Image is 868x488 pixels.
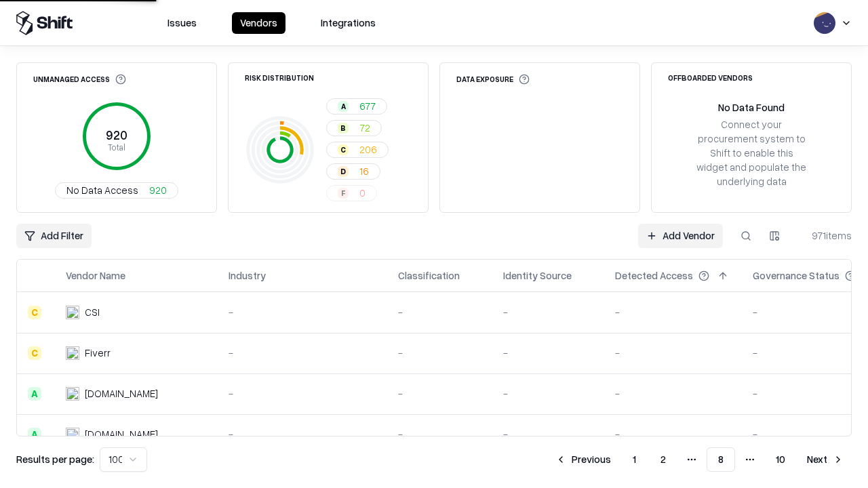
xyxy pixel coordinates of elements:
[547,447,619,472] button: Previous
[326,163,380,180] button: D16
[232,12,285,34] button: Vendors
[338,144,349,155] div: C
[503,427,593,441] div: -
[797,228,852,243] div: 971 items
[66,428,79,441] img: ascm.org
[765,447,796,472] button: 10
[159,12,205,34] button: Issues
[456,74,530,85] div: Data Exposure
[85,427,158,441] div: [DOMAIN_NAME]
[359,99,376,113] span: 677
[149,183,167,197] span: 920
[668,74,753,81] div: Offboarded Vendors
[707,447,735,472] button: 8
[615,305,731,319] div: -
[326,98,387,115] button: A677
[85,346,111,360] div: Fiverr
[695,117,808,189] div: Connect your procurement system to Shift to enable this widget and populate the underlying data
[229,268,266,283] div: Industry
[359,142,377,157] span: 206
[398,427,481,441] div: -
[16,452,94,466] p: Results per page:
[503,268,572,283] div: Identity Source
[66,306,79,319] img: CSI
[66,268,125,283] div: Vendor Name
[615,346,731,360] div: -
[326,142,389,158] button: C206
[615,386,731,401] div: -
[359,164,369,178] span: 16
[66,387,79,401] img: wwstay.com
[245,74,314,81] div: Risk Distribution
[398,268,460,283] div: Classification
[718,100,785,115] div: No Data Found
[615,268,693,283] div: Detected Access
[313,12,384,34] button: Integrations
[359,121,370,135] span: 72
[229,386,376,401] div: -
[615,427,731,441] div: -
[28,346,41,360] div: C
[16,224,92,248] button: Add Filter
[338,166,349,177] div: D
[338,123,349,134] div: B
[106,127,127,142] tspan: 920
[108,142,125,152] tspan: Total
[547,447,852,472] nav: pagination
[229,305,376,319] div: -
[326,120,382,136] button: B72
[28,387,41,401] div: A
[338,101,349,112] div: A
[28,428,41,441] div: A
[33,74,126,85] div: Unmanaged Access
[503,346,593,360] div: -
[229,346,376,360] div: -
[398,305,481,319] div: -
[638,224,723,248] a: Add Vendor
[28,306,41,319] div: C
[753,268,840,283] div: Governance Status
[650,447,677,472] button: 2
[229,427,376,441] div: -
[398,386,481,401] div: -
[66,346,79,360] img: Fiverr
[85,386,158,401] div: [DOMAIN_NAME]
[398,346,481,360] div: -
[799,447,852,472] button: Next
[622,447,647,472] button: 1
[55,182,178,199] button: No Data Access920
[503,386,593,401] div: -
[66,183,138,197] span: No Data Access
[503,305,593,319] div: -
[85,305,100,319] div: CSI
